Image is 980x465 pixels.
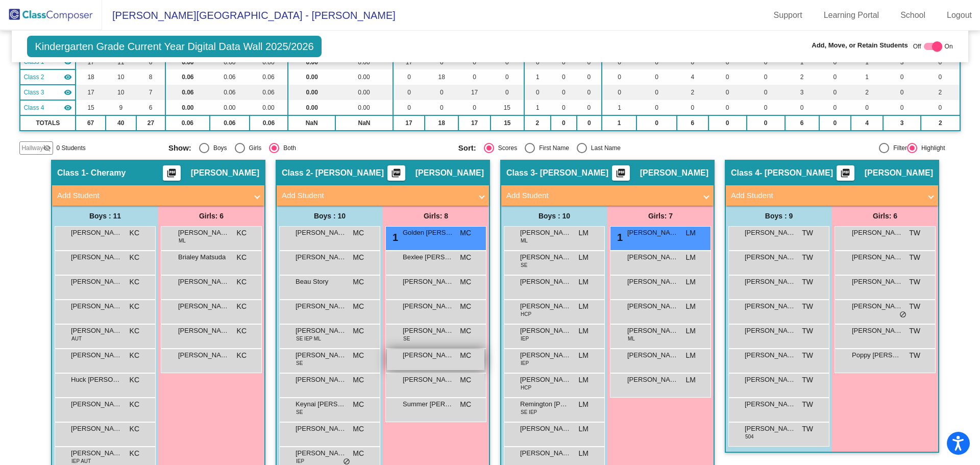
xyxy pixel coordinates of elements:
div: Girls: 7 [607,206,714,226]
td: 7 [136,85,165,100]
span: Class 2 [282,168,310,178]
span: [PERSON_NAME] [745,350,796,360]
span: [PERSON_NAME] [178,301,229,311]
span: [PERSON_NAME] [627,326,678,336]
span: ML [179,237,186,244]
span: [PERSON_NAME] [520,252,571,262]
div: Scores [494,143,517,153]
td: 0 [425,85,458,100]
mat-expansion-panel-header: Add Student [501,185,714,206]
a: Learning Portal [816,7,888,23]
td: 0.06 [165,115,210,131]
td: 27 [136,115,165,131]
span: [PERSON_NAME] [852,277,903,287]
mat-radio-group: Select an option [168,143,451,153]
td: 0 [491,69,524,85]
span: MC [353,301,364,312]
span: Keynai [PERSON_NAME] [296,399,347,409]
span: TW [909,228,920,238]
span: KC [130,399,139,410]
td: 4 [677,69,708,85]
span: MC [460,326,471,336]
span: [PERSON_NAME] [71,228,122,238]
td: 6 [136,100,165,115]
td: 17 [458,85,491,100]
td: 0 [883,85,921,100]
span: - Cheramy [86,168,126,178]
mat-icon: picture_as_pdf [165,168,178,182]
span: [PERSON_NAME] [520,375,571,385]
span: [PERSON_NAME] [415,168,484,178]
td: 0.06 [210,85,250,100]
span: [PERSON_NAME]'[PERSON_NAME] [627,277,678,287]
td: 0 [602,85,636,100]
td: 0 [458,100,491,115]
td: 0.06 [210,115,250,131]
span: [PERSON_NAME] [627,228,678,238]
td: 0.06 [165,85,210,100]
td: 0 [577,85,602,100]
span: Poppy [PERSON_NAME] [852,350,903,360]
td: 0 [551,69,577,85]
td: 3 [883,115,921,131]
span: KC [237,228,247,238]
a: Logout [939,7,980,23]
td: 0 [577,69,602,85]
td: 3 [785,85,819,100]
span: 1 [390,232,398,243]
td: 0.00 [335,100,393,115]
span: KC [237,252,247,263]
button: Print Students Details [837,165,854,181]
span: MC [460,399,471,410]
td: 0 [883,100,921,115]
td: 2 [677,85,708,100]
span: [PERSON_NAME] [403,326,454,336]
span: LM [686,301,696,312]
td: 2 [851,85,883,100]
span: [PERSON_NAME] [852,228,903,238]
mat-icon: picture_as_pdf [615,168,627,182]
span: ML [628,335,635,342]
span: [PERSON_NAME] [852,301,903,311]
td: 2 [524,115,551,131]
td: Mandy Coy - Coy [20,69,76,85]
span: TW [802,350,813,361]
span: On [945,42,953,51]
td: 0 [577,115,602,131]
button: Print Students Details [612,165,630,181]
span: Show: [168,143,191,153]
span: [PERSON_NAME] [640,168,708,178]
span: AUT [71,335,82,342]
div: Boys : 10 [501,206,607,226]
span: [PERSON_NAME] [627,301,678,311]
td: 0 [393,85,425,100]
td: 2 [921,115,960,131]
td: 0 [491,85,524,100]
td: 0 [883,69,921,85]
span: [PERSON_NAME] [71,301,122,311]
td: 10 [106,69,136,85]
div: Last Name [587,143,621,153]
span: [PERSON_NAME] [745,326,796,336]
span: [PERSON_NAME] [71,350,122,360]
td: NaN [335,115,393,131]
td: 18 [425,115,458,131]
div: Boys : 11 [52,206,158,226]
span: MC [353,252,364,263]
span: Kindergarten Grade Current Year Digital Data Wall 2025/2026 [27,36,321,57]
mat-icon: visibility [64,73,72,81]
span: SE [296,359,303,367]
span: [PERSON_NAME] [627,252,678,262]
span: [PERSON_NAME] [71,326,122,336]
span: [PERSON_NAME][GEOGRAPHIC_DATA] - [PERSON_NAME] [102,7,396,23]
td: 0 [819,69,851,85]
div: Boys : 9 [726,206,832,226]
td: 0 [458,69,491,85]
td: Lorrie Maggio Huber - Maggio Huber [20,85,76,100]
span: LM [686,228,696,238]
span: [PERSON_NAME] [627,375,678,385]
td: 0 [524,85,551,100]
span: KC [130,301,139,312]
span: MC [460,277,471,287]
span: TW [802,301,813,312]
